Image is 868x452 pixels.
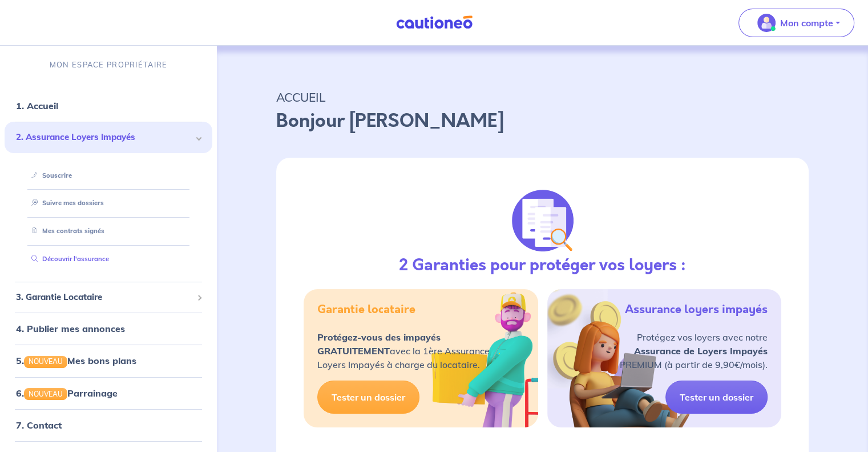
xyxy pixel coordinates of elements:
[16,419,62,431] a: 7. Contact
[5,414,212,437] div: 7. Contact
[757,14,776,32] img: illu_account_valid_menu.svg
[16,100,58,111] a: 1. Accueil
[5,349,212,372] div: 5.NOUVEAUMes bons plans
[317,303,415,317] h5: Garantie locataire
[16,323,125,334] a: 4. Publier mes annonces
[665,381,768,414] a: Tester un dossier
[18,222,199,241] div: Mes contrats signés
[27,199,104,207] a: Suivre mes dossiers
[625,303,768,317] h5: Assurance loyers impayés
[780,16,833,30] p: Mon compte
[317,331,441,357] strong: Protégez-vous des impayés GRATUITEMENT
[27,255,109,263] a: Découvrir l'assurance
[276,87,809,107] p: ACCUEIL
[27,171,72,179] a: Souscrire
[5,317,212,340] div: 4. Publier mes annonces
[18,250,199,269] div: Découvrir l'assurance
[16,131,192,144] span: 2. Assurance Loyers Impayés
[399,256,686,275] h3: 2 Garanties pour protéger vos loyers :
[634,345,768,357] strong: Assurance de Loyers Impayés
[620,330,768,371] p: Protégez vos loyers avec notre PREMIUM (à partir de 9,90€/mois).
[5,122,212,153] div: 2. Assurance Loyers Impayés
[317,330,490,371] p: avec la 1ère Assurance Loyers Impayés à charge du locataire.
[16,291,192,304] span: 3. Garantie Locataire
[5,286,212,309] div: 3. Garantie Locataire
[18,194,199,213] div: Suivre mes dossiers
[27,227,104,235] a: Mes contrats signés
[317,381,419,414] a: Tester un dossier
[738,9,854,37] button: illu_account_valid_menu.svgMon compte
[512,190,574,251] img: justif-loupe
[5,382,212,405] div: 6.NOUVEAUParrainage
[18,166,199,185] div: Souscrire
[16,355,136,366] a: 5.NOUVEAUMes bons plans
[50,59,167,70] p: MON ESPACE PROPRIÉTAIRE
[391,15,477,30] img: Cautioneo
[16,387,118,399] a: 6.NOUVEAUParrainage
[5,94,212,117] div: 1. Accueil
[276,107,809,135] p: Bonjour [PERSON_NAME]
